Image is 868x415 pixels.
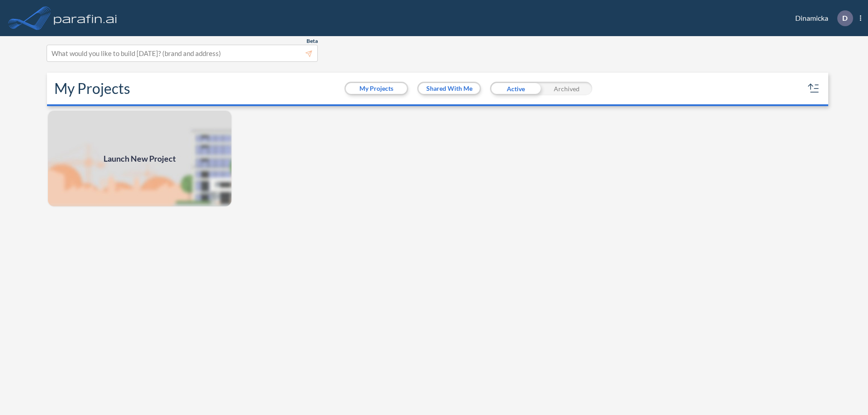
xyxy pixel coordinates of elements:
[782,10,861,26] div: Dinamicka
[52,9,119,27] img: logo
[47,110,232,207] a: Launch New Project
[54,80,130,97] h2: My Projects
[307,37,318,45] span: Beta
[541,82,592,95] div: Archived
[842,14,848,22] p: D
[346,83,407,94] button: My Projects
[490,82,541,95] div: Active
[47,110,232,207] img: add
[419,83,480,94] button: Shared With Me
[807,81,821,96] button: sort
[104,153,176,165] span: Launch New Project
